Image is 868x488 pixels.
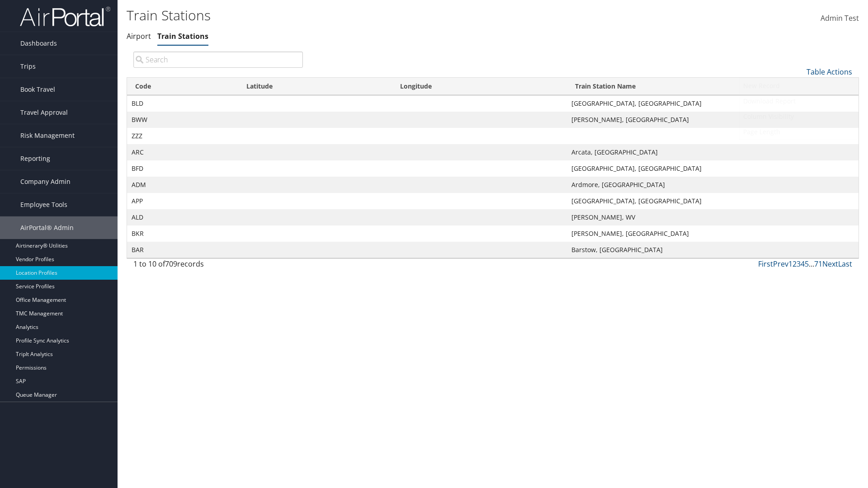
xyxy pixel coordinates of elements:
[740,94,859,109] a: Download Report
[740,78,859,94] a: New Record
[20,170,71,193] span: Company Admin
[20,101,68,124] span: Travel Approval
[20,6,110,27] img: airportal-logo.png
[20,193,67,216] span: Employee Tools
[20,78,55,101] span: Book Travel
[20,147,50,170] span: Reporting
[740,124,859,140] a: Page Length
[20,32,57,55] span: Dashboards
[20,124,75,147] span: Risk Management
[20,216,74,239] span: AirPortal® Admin
[740,109,859,124] a: Column Visibility
[20,55,36,78] span: Trips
